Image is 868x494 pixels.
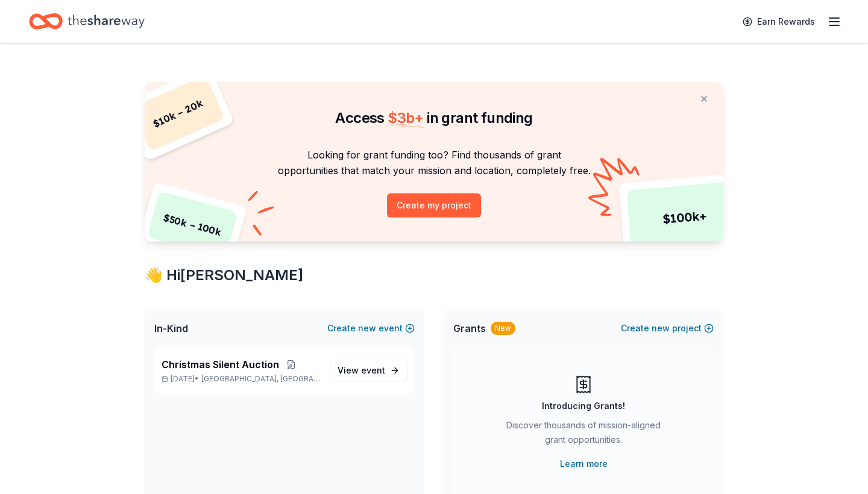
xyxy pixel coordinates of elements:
span: $ 3b + [388,109,424,127]
a: View event [330,360,407,381]
span: Grants [453,321,486,336]
button: Createnewproject [621,321,714,336]
button: Create my project [387,193,481,217]
span: [GEOGRAPHIC_DATA], [GEOGRAPHIC_DATA] [201,374,320,384]
div: Discover thousands of mission-aligned grant opportunities. [502,418,665,452]
a: Earn Rewards [735,11,822,33]
button: Createnewevent [327,321,415,336]
span: new [652,321,670,336]
div: Introducing Grants! [542,399,625,413]
span: View [338,363,385,378]
span: event [361,365,385,375]
p: [DATE] • [162,374,320,384]
span: In-Kind [154,321,188,336]
div: 👋 Hi [PERSON_NAME] [145,266,723,285]
a: Learn more [560,457,608,471]
div: $ 10k – 20k [131,75,225,152]
span: new [358,321,376,336]
p: Looking for grant funding too? Find thousands of grant opportunities that match your mission and ... [159,147,709,179]
a: Home [29,7,145,36]
span: Access in grant funding [335,109,532,127]
div: New [491,322,515,335]
span: Christmas Silent Auction [162,357,279,372]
